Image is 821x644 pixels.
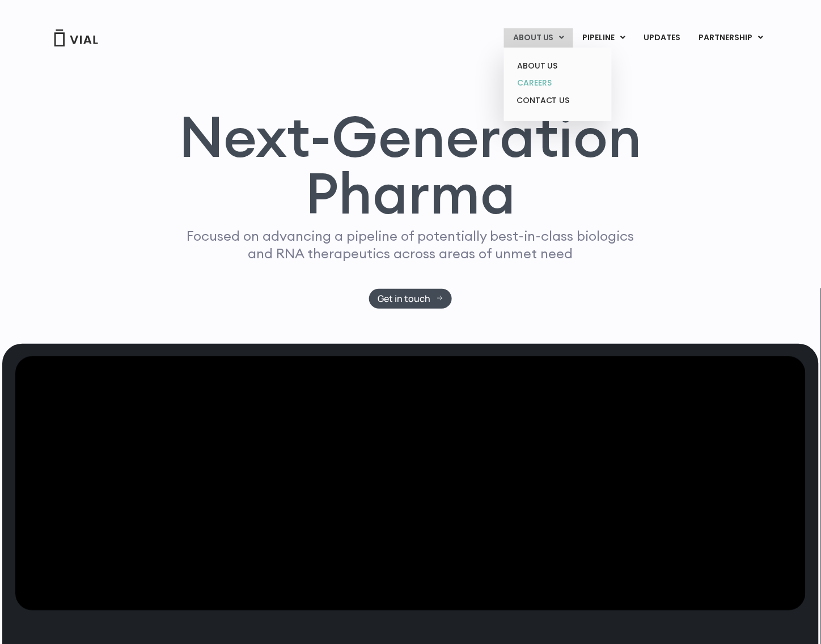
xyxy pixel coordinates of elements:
[378,295,431,303] span: Get in touch
[508,57,607,75] a: ABOUT US
[182,227,639,262] p: Focused on advancing a pipeline of potentially best-in-class biologics and RNA therapeutics acros...
[508,92,607,110] a: CONTACT US
[53,29,99,46] img: Vial Logo
[635,28,689,48] a: UPDATES
[504,28,573,48] a: ABOUT USMenu Toggle
[574,28,634,48] a: PIPELINEMenu Toggle
[690,28,773,48] a: PARTNERSHIPMenu Toggle
[508,74,607,92] a: CAREERS
[165,108,656,222] h1: Next-Generation Pharma
[369,289,452,309] a: Get in touch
